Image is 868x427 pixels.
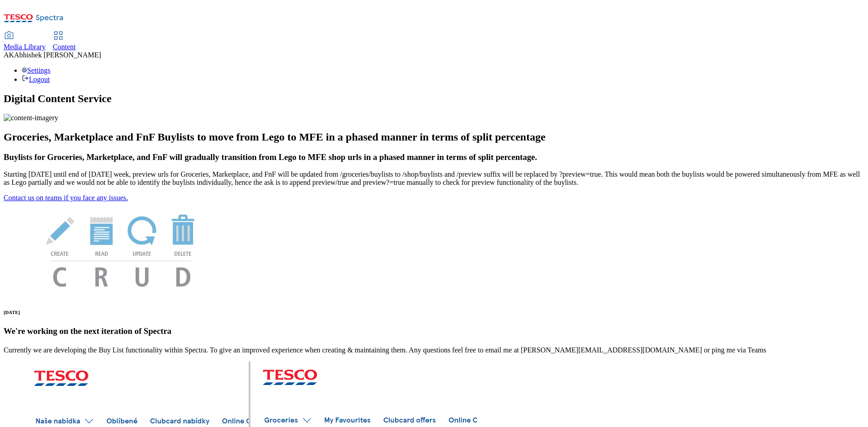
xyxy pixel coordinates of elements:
[4,326,864,336] h3: We're working on the next iteration of Spectra
[22,75,50,83] a: Logout
[4,51,14,59] span: AK
[4,32,46,51] a: Media Library
[4,152,864,162] h3: Buylists for Groceries, Marketplace, and FnF will gradually transition from Lego to MFE shop urls...
[4,43,46,51] span: Media Library
[4,93,864,105] h1: Digital Content Service
[4,202,239,296] img: News Image
[53,43,76,51] span: Content
[22,66,51,74] a: Settings
[4,131,864,143] h2: Groceries, Marketplace and FnF Buylists to move from Lego to MFE in a phased manner in terms of s...
[4,310,864,315] h6: [DATE]
[4,114,58,122] img: content-imagery
[4,194,128,202] a: Contact us on teams if you face any issues.
[4,170,864,187] p: Starting [DATE] until end of [DATE] week, preview urls for Groceries, Marketplace, and FnF will b...
[4,346,864,354] p: Currently we are developing the Buy List functionality within Spectra. To give an improved experi...
[14,51,101,59] span: Abhishek [PERSON_NAME]
[53,32,76,51] a: Content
